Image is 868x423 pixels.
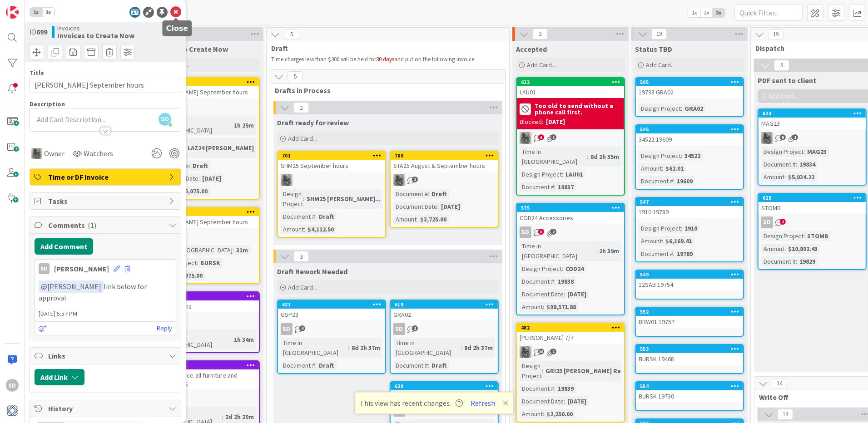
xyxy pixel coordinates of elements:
span: : [348,343,349,353]
div: Document # [281,211,315,221]
span: : [315,211,317,221]
span: 1x [30,8,42,17]
span: 1 [551,134,556,140]
button: Refresh [467,397,498,409]
div: Document # [520,276,554,286]
span: : [673,249,675,259]
span: : [662,163,663,173]
div: 698[PERSON_NAME] September hours [152,208,259,228]
span: : [189,161,190,171]
div: 621 [278,300,385,309]
img: PA [393,174,405,186]
div: BURSK [198,258,223,268]
div: GSP23 [278,309,385,320]
span: : [804,231,805,241]
div: 2h 39m [597,246,621,256]
span: Tasks [48,196,164,207]
span: Time or DF Invoice [48,172,164,182]
span: 6 [538,134,544,140]
div: Blocked: [520,117,543,127]
div: 699[PERSON_NAME] September hours [152,78,259,98]
div: Document # [761,256,796,266]
span: Draft Rework Needed [277,267,347,276]
div: SD [517,226,624,238]
div: 482[PERSON_NAME] 7/7 [517,324,624,344]
div: $5,034.22 [786,172,817,182]
div: 625 [763,195,866,201]
span: Description [30,100,65,108]
input: type card name here... [30,77,181,93]
div: STOMB [805,231,831,241]
div: 19793 GRA02 [636,86,743,98]
b: Too old to send without a phone call first. [535,103,621,115]
span: : [303,194,304,204]
div: Design Project [639,223,681,233]
div: PA [517,132,624,144]
span: : [437,202,439,211]
div: Design Project [520,264,562,274]
div: Amount [761,172,784,182]
span: Owner [44,148,64,159]
div: LAZ24 [PERSON_NAME] [185,143,256,153]
span: 1 [551,349,556,354]
span: : [681,151,682,161]
div: 625STOMB [759,194,866,214]
span: 2 [293,102,309,113]
div: Amount [520,302,543,312]
div: 700STA25 August & September hours [391,152,498,172]
span: 1 [412,325,418,331]
div: 553 [636,345,743,353]
span: [DATE] 5:57 PM [35,309,176,319]
div: Design Project [639,103,681,113]
div: 553BURSK 19468 [636,345,743,365]
span: : [461,343,462,353]
div: [DATE] [439,202,462,211]
div: BURSK 19730 [636,390,743,402]
div: 31m [234,245,250,255]
b: Invoices to Create Now [57,32,134,39]
span: : [230,120,232,130]
div: PA [152,315,259,327]
label: Title [30,69,44,77]
span: : [796,159,797,169]
div: 619 [395,301,498,308]
div: 547 [640,199,743,205]
span: 4 [299,325,305,331]
div: MAG23 [805,147,829,157]
span: Invoices to Create Now [151,44,228,54]
div: GRA02 [682,103,705,113]
span: : [662,236,663,246]
span: SD [159,113,171,126]
div: SD [761,216,773,228]
span: : [198,173,200,183]
div: PA [391,174,498,186]
div: 554BURSK 19730 [636,382,743,402]
div: 482 [517,324,624,332]
div: 554 [640,383,743,389]
div: [DATE] [200,173,223,183]
div: SHM25 September hours [278,160,385,172]
div: 696 [156,293,259,300]
span: : [554,384,556,393]
div: Design Project [761,231,804,241]
span: 19 [651,29,667,39]
span: : [554,276,556,286]
div: MAG23 [759,118,866,129]
span: 30 days [376,55,394,63]
div: Document # [281,360,315,370]
div: 699 [152,78,259,86]
span: 2 [551,229,556,235]
span: Add Card... [288,283,317,291]
span: : [315,360,317,370]
span: : [428,189,429,199]
div: PA [278,174,385,186]
div: $5,075.00 [179,186,210,196]
div: Document # [393,189,428,199]
div: 624 [759,109,866,118]
div: 671 [152,361,259,369]
div: 698 [156,209,259,215]
button: Add Comment [35,238,93,255]
div: 625 [759,194,866,202]
span: : [304,224,305,234]
span: 2 [780,219,786,225]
